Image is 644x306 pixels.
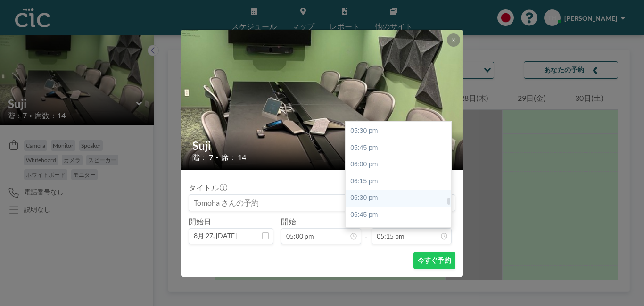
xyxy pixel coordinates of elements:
[189,217,211,226] label: 開始日
[189,183,226,192] label: タイトル
[346,207,454,223] div: 06:45 pm
[215,154,219,161] span: •
[365,220,368,241] span: -
[346,123,454,140] div: 05:30 pm
[346,223,454,240] div: 07:00 pm
[189,195,455,211] input: Tomoha さんの予約
[413,252,455,269] button: 今すぐ予約
[346,140,454,157] div: 05:45 pm
[346,156,454,173] div: 06:00 pm
[346,190,454,207] div: 06:30 pm
[192,153,213,162] span: 階： 7
[346,173,454,190] div: 06:15 pm
[192,139,453,153] h2: Suji
[221,153,246,162] span: 席： 14
[281,217,296,226] label: 開始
